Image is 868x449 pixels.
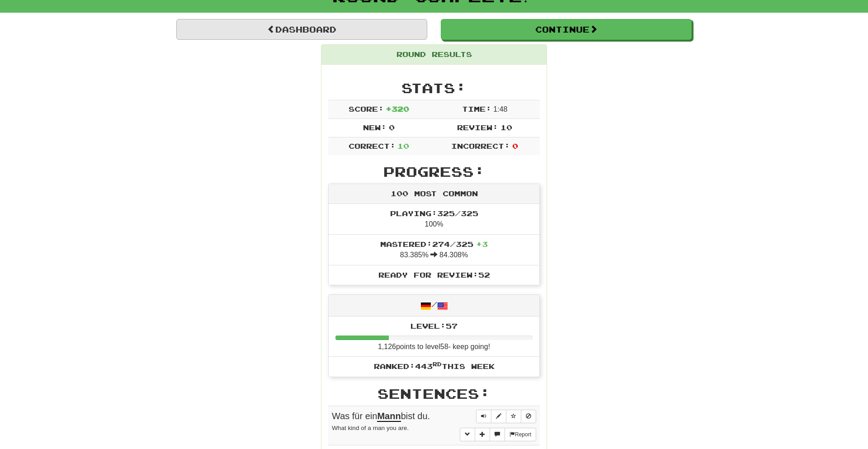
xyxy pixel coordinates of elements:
button: Toggle favorite [506,410,521,423]
span: 1 : 48 [493,105,507,113]
button: Continue [441,19,692,40]
small: What kind of a man you are. [332,425,409,431]
li: 100% [329,204,539,235]
sup: rd [433,361,442,367]
span: + 3 [476,240,488,248]
span: Playing: 325 / 325 [390,209,478,217]
li: 1,126 points to level 58 - keep going! [329,317,539,357]
span: New: [363,123,387,132]
span: Ready for Review: 52 [378,270,490,279]
div: Sentence controls [476,410,536,423]
button: Play sentence audio [476,410,491,423]
button: Report [505,428,536,441]
u: Mann [377,411,401,422]
span: Incorrect: [451,142,510,150]
span: 10 [397,142,409,150]
span: Ranked: 443 this week [374,362,495,370]
button: Toggle ignore [521,410,536,423]
div: / [329,295,539,316]
span: + 320 [386,104,409,113]
span: Mastered: 274 / 325 [380,240,488,248]
span: Was für ein bist du. [332,411,430,422]
span: 10 [500,123,512,132]
h2: Stats: [328,80,540,95]
div: Round Results [321,45,547,65]
div: More sentence controls [460,428,536,441]
h2: Progress: [328,164,540,179]
span: Review: [457,123,498,132]
span: Time: [462,104,491,113]
span: Level: 57 [410,321,458,330]
span: 0 [512,142,518,150]
span: Score: [349,104,384,113]
a: Dashboard [176,19,427,40]
span: Correct: [349,142,396,150]
h2: Sentences: [328,386,540,401]
li: 83.385% 84.308% [329,234,539,265]
button: Edit sentence [491,410,506,423]
button: Add sentence to collection [475,428,490,441]
div: 100 Most Common [329,184,539,204]
button: Toggle grammar [460,428,475,441]
span: 0 [389,123,395,132]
